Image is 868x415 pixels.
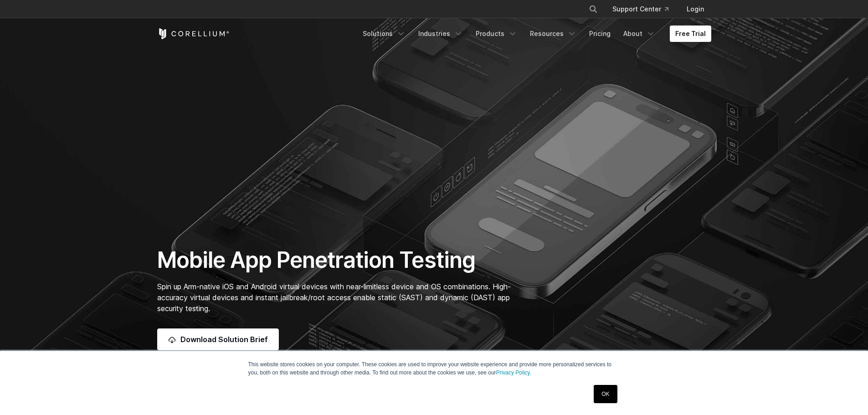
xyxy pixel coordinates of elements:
h1: Mobile App Penetration Testing [157,246,520,274]
a: Pricing [584,26,616,42]
button: Search [585,1,601,17]
a: Privacy Policy. [496,369,531,376]
a: Industries [413,26,468,42]
div: Navigation Menu [357,26,711,42]
a: Solutions [357,26,411,42]
p: This website stores cookies on your computer. These cookies are used to improve your website expe... [248,360,620,377]
span: Spin up Arm-native iOS and Android virtual devices with near-limitless device and OS combinations... [157,282,511,313]
a: Download Solution Brief [157,328,279,350]
a: Corellium Home [157,28,230,39]
span: Download Solution Brief [180,334,268,345]
a: Free Trial [670,26,711,42]
div: Navigation Menu [578,1,711,17]
a: OK [594,385,617,403]
a: Products [470,26,523,42]
a: Support Center [605,1,676,17]
a: Resources [524,26,582,42]
a: About [618,26,661,42]
a: Login [679,1,711,17]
